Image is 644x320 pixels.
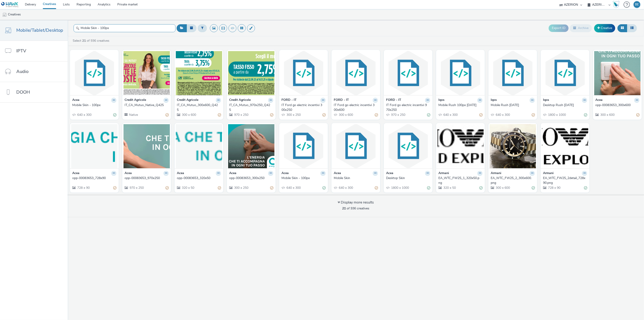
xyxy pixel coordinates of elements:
div: Partially valid [270,113,273,117]
strong: Acea [386,171,393,176]
strong: Acea [125,171,132,176]
div: Valid [427,113,430,117]
img: Desktop Rush Oct25 visual [542,51,588,95]
div: IT_CA_Mutuo_970x250_Q425 [229,103,272,112]
span: Mobile/Tablet/Desktop [16,27,63,34]
a: opp-00083653_970x250 [125,176,169,180]
div: Valid [584,186,587,190]
strong: 21 [82,39,86,43]
div: Mobile Rush 100px [DATE] [438,103,481,107]
strong: Acea [72,98,79,103]
span: 728 x 90 [548,186,560,190]
div: Desktop Skin [386,176,428,180]
img: EA_WTC_FW25_2detail_728x90.png visual [542,124,588,168]
div: Valid [532,186,535,190]
div: Mobile Skin - 100px [72,103,115,107]
button: Table [627,24,637,32]
span: 640 x 300 [338,186,353,190]
strong: Iqos [491,98,497,103]
a: Mobile Skin - 100px [72,103,116,107]
img: IT Ford go electric incentivi 300x600 visual [333,51,379,95]
div: Partially valid [322,113,326,117]
img: Hawk Academy [613,1,620,8]
span: 300 x 250 [234,186,248,190]
strong: Armani [438,171,449,176]
div: EA_WTC_FW25_2_300x600.png [491,176,533,185]
div: Partially valid [270,186,273,190]
img: IT_CA_Mutuo_300x600_Q425 visual [176,51,222,95]
a: opp-00083653_320x50 [177,176,221,180]
a: EA_WTC_FW25_1_320x50.png [438,176,483,185]
div: Desktop Rush [DATE] [543,103,585,107]
strong: Iqos [543,98,549,103]
strong: Iqos [438,98,445,103]
span: 300 x 600 [181,113,196,117]
div: Partially valid [479,113,483,117]
img: undefined Logo [1,2,19,7]
div: Valid [584,113,587,117]
img: IT Ford go electric incentivi 970x250 visual [385,51,431,95]
div: opp-00083653_300x250 [229,176,272,180]
a: IT_CA_Mutuo_300x600_Q425 [177,103,221,112]
div: opp-00083653_300x600 [595,103,638,107]
img: Mobile Rush 100px Oct25 visual [437,51,484,95]
img: IT_CA_Mutuo_Native_Q425 visual [123,51,170,95]
img: mobile [2,12,7,17]
a: Desktop Rush [DATE] [543,103,587,107]
img: opp-00083653_300x600 visual [594,51,641,95]
a: Desktop Skin [386,176,430,180]
span: Native [129,113,138,117]
div: BE [635,1,639,8]
a: Mobile Skin [334,176,378,180]
img: IT Ford go electric incentivi 300x250 visual [280,51,327,95]
span: 320 x 50 [181,186,194,190]
a: EA_WTC_FW25_2_300x600.png [491,176,535,185]
div: IT Ford go electric incentivi 300x250 [281,103,324,112]
button: Grid [618,24,627,32]
img: Mobile Skin - 100px visual [280,124,327,168]
div: Mobile Rush [DATE] [491,103,533,107]
strong: Credit Agricole [229,98,251,103]
span: 1800 x 1000 [548,113,566,117]
span: Audio [16,68,29,75]
img: Mobile Skin - 100px visual [71,51,118,95]
div: Partially valid [375,186,378,190]
div: IT Ford go electric incentivi 300x600 [334,103,376,112]
span: IPTV [16,48,26,54]
strong: Acea [72,171,79,176]
button: Export ID [549,24,569,32]
img: EA_WTC_FW25_2_300x600.png visual [490,124,536,168]
div: Valid [113,113,116,117]
span: 640 x 300 [495,113,510,117]
strong: Armani [491,171,501,176]
div: Mobile Skin - 100px [281,176,324,180]
span: 640 x 300 [77,113,91,117]
span: 300 x 600 [338,113,353,117]
div: IT_CA_Mutuo_Native_Q425 [125,103,167,107]
span: 300 x 250 [286,113,301,117]
span: DOOH [16,89,30,95]
img: Mobile Rush Oct25 visual [490,51,536,95]
div: Display more results [338,200,374,205]
span: 970 x 250 [129,186,144,190]
strong: FORD - IT [281,98,297,103]
span: 640 x 300 [286,186,301,190]
div: Valid [322,186,326,190]
span: of 936 creatives [342,206,370,211]
div: Partially valid [218,186,221,190]
span: 640 x 300 [443,113,458,117]
strong: 21 [342,206,346,211]
div: EA_WTC_FW25_1_320x50.png [438,176,481,185]
a: Select of 936 creatives [72,39,111,43]
div: opp-00083653_728x90 [72,176,115,180]
img: Desktop Skin visual [385,124,431,168]
a: IT_CA_Mutuo_970x250_Q425 [229,103,273,112]
img: opp-00083653_970x250 visual [123,124,170,168]
span: 970 x 250 [391,113,405,117]
img: opp-00083653_300x250 visual [228,124,274,168]
strong: Credit Agricole [177,98,198,103]
img: IT_CA_Mutuo_970x250_Q425 visual [228,51,274,95]
div: Valid [479,186,483,190]
strong: Acea [229,171,236,176]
